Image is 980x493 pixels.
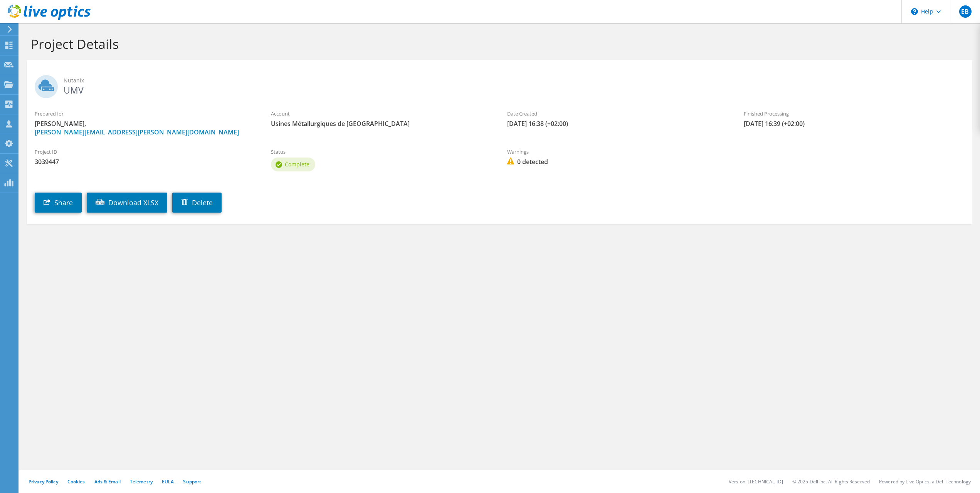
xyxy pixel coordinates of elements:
[507,119,728,128] span: [DATE] 16:38 (+02:00)
[271,110,492,117] label: Account
[507,110,728,117] label: Date Created
[271,119,492,128] span: Usines Métallurgiques de [GEOGRAPHIC_DATA]
[87,193,167,213] a: Download XLSX
[35,158,256,166] span: 3039447
[67,478,85,485] a: Cookies
[744,110,965,117] label: Finished Processing
[744,119,965,128] span: [DATE] 16:39 (+02:00)
[64,76,965,85] span: Nutanix
[162,478,174,485] a: EULA
[35,119,256,136] span: [PERSON_NAME],
[35,75,965,94] h2: UMV
[172,193,222,213] a: Delete
[31,36,965,52] h1: Project Details
[35,110,256,117] label: Prepared for
[29,478,58,485] a: Privacy Policy
[94,478,121,485] a: Ads & Email
[959,5,972,18] span: EB
[35,148,256,156] label: Project ID
[507,148,728,156] label: Warnings
[879,478,971,485] li: Powered by Live Optics, a Dell Technology
[507,158,728,166] span: 0 detected
[285,161,309,168] span: Complete
[792,478,870,485] li: © 2025 Dell Inc. All Rights Reserved
[35,128,239,136] a: [PERSON_NAME][EMAIL_ADDRESS][PERSON_NAME][DOMAIN_NAME]
[130,478,153,485] a: Telemetry
[271,148,492,156] label: Status
[729,478,783,485] li: Version: [TECHNICAL_ID]
[35,193,82,213] a: Share
[911,8,918,15] svg: \n
[183,478,201,485] a: Support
